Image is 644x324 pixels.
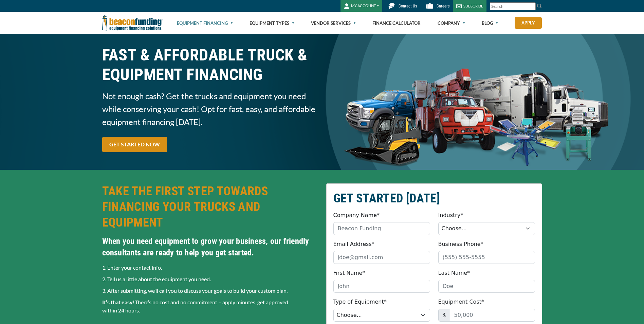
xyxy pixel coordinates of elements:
[102,90,318,128] span: Not enough cash? Get the trucks and equipment you need while conserving your cash! Opt for fast, ...
[102,287,318,295] p: 3. After submitting, we’ll call you to discuss your goals to build your custom plan.
[333,298,387,306] label: Type of Equipment*
[102,299,135,305] strong: It’s that easy!
[438,269,470,277] label: Last Name*
[372,12,421,34] a: Finance Calculator
[438,298,484,306] label: Equipment Cost*
[102,298,318,314] p: There’s no cost and no commitment – apply minutes, get approved within 24 hours.
[250,12,294,34] a: Equipment Types
[482,12,498,34] a: Blog
[102,275,318,283] p: 2. Tell us a little about the equipment you need.
[311,12,356,34] a: Vendor Services
[515,17,542,29] a: Apply
[529,4,534,9] a: Clear search text
[102,264,318,272] p: 1. Enter your contact info.
[333,280,430,293] input: John
[102,45,318,85] h1: FAST & AFFORDABLE TRUCK &
[438,251,535,264] input: (555) 555-5555
[399,4,417,8] span: Contact Us
[102,12,163,34] img: Beacon Funding Corporation logo
[102,65,318,85] span: EQUIPMENT FINANCING
[438,211,463,219] label: Industry*
[333,222,430,235] input: Beacon Funding
[102,137,167,152] a: GET STARTED NOW
[438,12,465,34] a: Company
[333,191,535,206] h2: GET STARTED [DATE]
[490,2,536,10] input: Search
[438,280,535,293] input: Doe
[333,211,380,219] label: Company Name*
[437,4,449,8] span: Careers
[177,12,233,34] a: Equipment Financing
[438,309,450,322] span: $
[450,309,535,322] input: 50,000
[102,183,318,230] h2: TAKE THE FIRST STEP TOWARDS FINANCING YOUR TRUCKS AND EQUIPMENT
[333,240,374,248] label: Email Address*
[333,269,365,277] label: First Name*
[333,251,430,264] input: jdoe@gmail.com
[438,240,483,248] label: Business Phone*
[537,3,542,8] img: Search
[102,235,318,258] h4: When you need equipment to grow your business, our friendly consultants are ready to help you get...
